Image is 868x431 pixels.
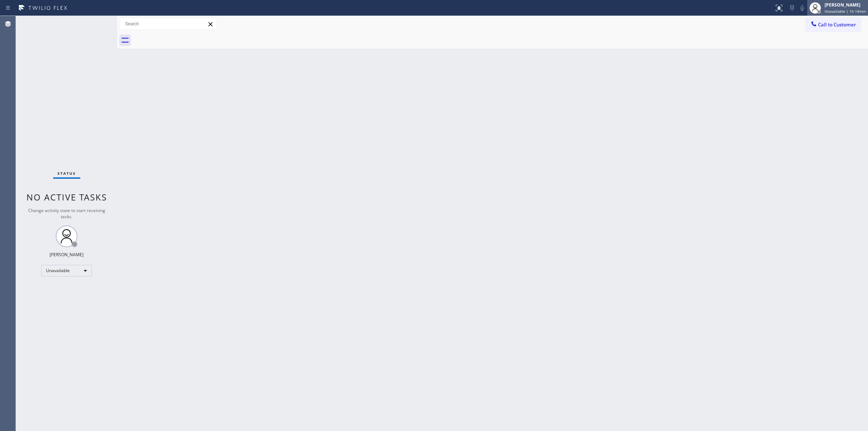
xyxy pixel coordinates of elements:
[50,252,84,258] div: [PERSON_NAME]
[41,265,92,276] div: Unavailable
[825,2,866,8] div: [PERSON_NAME]
[28,207,105,220] span: Change activity state to start receiving tasks.
[26,191,107,203] span: No active tasks
[818,21,856,28] span: Call to Customer
[58,171,76,176] span: Status
[825,9,866,14] span: Unavailable | 1h 14min
[797,3,807,13] button: Mute
[805,18,861,31] button: Call to Customer
[120,18,217,30] input: Search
